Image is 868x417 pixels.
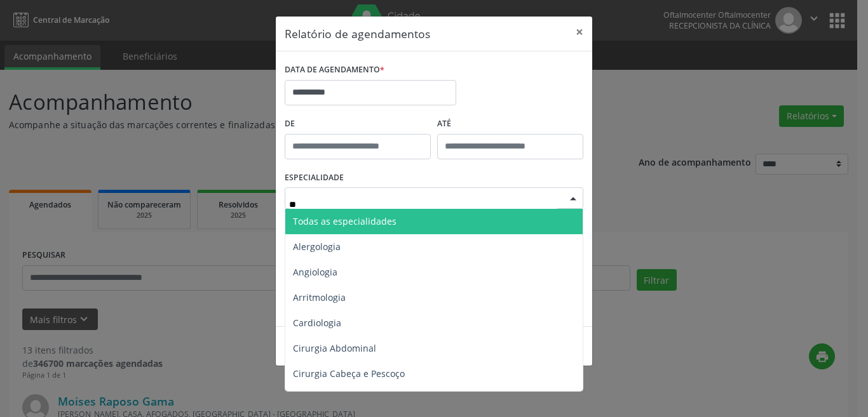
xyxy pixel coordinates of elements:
[567,17,592,48] button: Close
[285,25,430,42] h5: Relatório de agendamentos
[285,168,344,188] label: ESPECIALIDADE
[285,114,431,134] label: De
[437,114,583,134] label: ATÉ
[293,215,397,227] span: Todas as especialidades
[285,60,384,80] label: DATA DE AGENDAMENTO
[293,342,376,354] span: Cirurgia Abdominal
[293,241,341,253] span: Alergologia
[293,317,341,329] span: Cardiologia
[293,291,346,303] span: Arritmologia
[293,367,405,380] span: Cirurgia Cabeça e Pescoço
[293,266,337,278] span: Angiologia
